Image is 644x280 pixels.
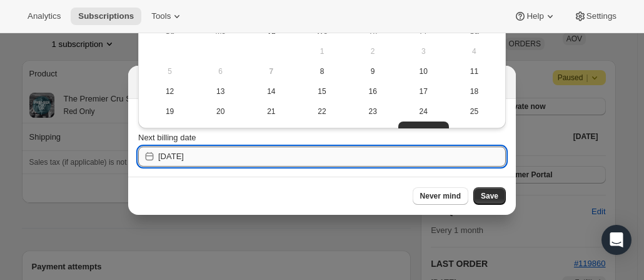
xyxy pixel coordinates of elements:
[398,81,449,101] button: Friday October 17 2025
[454,66,495,76] span: 11
[195,81,246,101] button: Monday October 13 2025
[403,106,444,117] span: 24
[301,66,342,76] span: 8
[348,122,398,142] button: Thursday October 30 2025
[473,187,506,205] button: Save
[138,133,196,142] span: Next billing date
[195,122,246,142] button: Monday October 27 2025
[353,66,393,76] span: 9
[144,61,195,81] button: Sunday October 5 2025
[526,11,543,21] span: Help
[481,191,498,201] span: Save
[449,101,500,122] button: Saturday October 25 2025
[144,81,195,101] button: Sunday October 12 2025
[449,61,500,81] button: Saturday October 11 2025
[195,61,246,81] button: Monday October 6 2025
[301,46,342,56] span: 1
[246,61,296,81] button: Today Tuesday October 7 2025
[449,81,500,101] button: Saturday October 18 2025
[71,8,141,25] button: Subscriptions
[28,11,61,21] span: Analytics
[601,225,631,255] div: Open Intercom Messenger
[200,106,241,117] span: 20
[296,101,347,122] button: Wednesday October 22 2025
[246,101,296,122] button: Tuesday October 21 2025
[348,101,398,122] button: Thursday October 23 2025
[200,66,241,76] span: 6
[296,122,347,142] button: Wednesday October 29 2025
[403,46,444,56] span: 3
[566,8,624,25] button: Settings
[144,101,195,122] button: Sunday October 19 2025
[403,66,444,76] span: 10
[78,11,134,21] span: Subscriptions
[149,106,190,117] span: 19
[251,66,291,76] span: 7
[403,127,444,137] span: 31
[151,11,171,21] span: Tools
[449,41,500,61] button: Saturday October 4 2025
[144,122,195,142] button: Sunday October 26 2025
[586,11,616,21] span: Settings
[454,86,495,96] span: 18
[149,127,190,137] span: 26
[301,86,342,96] span: 15
[353,127,393,137] span: 30
[251,106,291,117] span: 21
[348,81,398,101] button: Thursday October 16 2025
[454,46,495,56] span: 4
[353,106,393,117] span: 23
[200,86,241,96] span: 13
[246,81,296,101] button: Tuesday October 14 2025
[144,8,191,25] button: Tools
[403,86,444,96] span: 17
[398,41,449,61] button: Friday October 3 2025
[398,61,449,81] button: Friday October 10 2025
[301,127,342,137] span: 29
[296,61,347,81] button: Wednesday October 8 2025
[301,106,342,117] span: 22
[353,46,393,56] span: 2
[348,61,398,81] button: Thursday October 9 2025
[398,101,449,122] button: Friday October 24 2025
[353,86,393,96] span: 16
[149,86,190,96] span: 12
[420,191,461,201] span: Never mind
[398,122,449,142] button: Friday October 31 2025
[506,8,563,25] button: Help
[251,127,291,137] span: 28
[195,101,246,122] button: Monday October 20 2025
[149,66,190,76] span: 5
[296,41,347,61] button: Wednesday October 1 2025
[454,106,495,117] span: 25
[413,187,468,205] button: Never mind
[251,86,291,96] span: 14
[296,81,347,101] button: Wednesday October 15 2025
[200,127,241,137] span: 27
[20,8,68,25] button: Analytics
[348,41,398,61] button: Thursday October 2 2025
[246,122,296,142] button: Tuesday October 28 2025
